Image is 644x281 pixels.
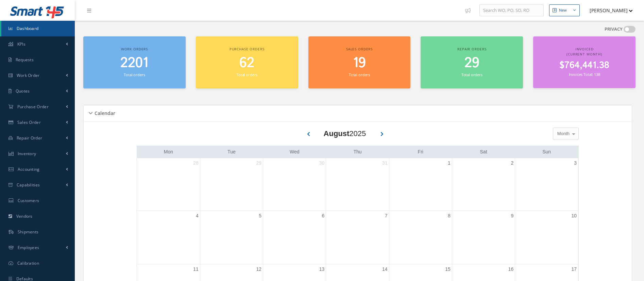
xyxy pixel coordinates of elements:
span: Repair orders [457,47,486,51]
a: August 4, 2025 [194,211,200,221]
td: July 28, 2025 [137,158,200,211]
a: July 30, 2025 [318,158,326,168]
a: July 31, 2025 [381,158,389,168]
a: August 16, 2025 [507,264,515,274]
span: 62 [239,53,254,73]
a: Saturday [479,148,489,156]
td: August 4, 2025 [137,211,200,264]
td: August 10, 2025 [515,211,578,264]
span: Accounting [18,166,40,172]
a: August 14, 2025 [381,264,389,274]
a: Repair orders 29 Total orders [421,36,523,88]
a: Thursday [352,148,363,156]
button: [PERSON_NAME] [583,4,633,17]
span: 2201 [120,53,148,73]
td: August 8, 2025 [389,211,452,264]
span: 29 [464,53,479,73]
a: August 13, 2025 [318,264,326,274]
td: July 30, 2025 [263,158,326,211]
a: Sales orders 19 Total orders [308,36,411,88]
span: Sales orders [346,47,373,51]
span: Calibration [17,260,39,266]
a: August 5, 2025 [257,211,263,221]
span: KPIs [17,41,26,47]
a: Work orders 2201 Total orders [83,36,186,88]
a: August 17, 2025 [570,264,578,274]
a: August 12, 2025 [255,264,263,274]
td: July 29, 2025 [200,158,263,211]
td: August 1, 2025 [389,158,452,211]
span: Work orders [121,47,148,51]
small: Invoices Total: 138 [569,72,600,77]
a: August 7, 2025 [384,211,389,221]
td: August 2, 2025 [452,158,515,211]
b: August [324,129,350,138]
span: Vendors [16,213,33,219]
small: Total orders [349,72,370,77]
span: Dashboard [17,26,39,31]
a: Dashboard [1,21,75,36]
small: Total orders [124,72,145,77]
a: August 2, 2025 [509,158,515,168]
span: Inventory [18,151,36,156]
span: Purchase Order [17,104,49,110]
span: Employees [18,245,39,250]
a: Invoiced (Current Month) $764,441.38 Invoices Total: 138 [533,36,635,88]
button: New [549,4,580,16]
span: Purchase orders [230,47,265,51]
a: July 28, 2025 [192,158,200,168]
small: Total orders [461,72,482,77]
span: Sales Order [17,119,41,125]
span: $764,441.38 [559,59,609,72]
a: August 3, 2025 [573,158,578,168]
td: August 9, 2025 [452,211,515,264]
span: Invoiced [575,47,594,51]
a: August 8, 2025 [446,211,452,221]
a: Friday [417,148,425,156]
span: Work Order [17,72,40,78]
a: Sunday [541,148,552,156]
td: August 5, 2025 [200,211,263,264]
span: Customers [18,198,39,203]
span: Shipments [18,229,39,235]
a: August 6, 2025 [321,211,326,221]
a: August 11, 2025 [192,264,200,274]
input: Search WO, PO, SO, RO [479,4,544,17]
td: August 6, 2025 [263,211,326,264]
a: August 15, 2025 [444,264,452,274]
a: Wednesday [288,148,301,156]
a: August 9, 2025 [509,211,515,221]
span: 19 [353,53,366,73]
div: 2025 [324,128,366,139]
span: Repair Order [17,135,43,141]
span: Capabilities [17,182,40,188]
td: August 3, 2025 [515,158,578,211]
div: New [559,7,567,13]
a: Monday [163,148,174,156]
a: Purchase orders 62 Total orders [196,36,298,88]
span: Month [556,130,570,137]
label: PRIVACY [605,26,623,33]
h5: Calendar [92,108,115,116]
span: Requests [16,57,34,63]
a: July 29, 2025 [255,158,263,168]
td: July 31, 2025 [326,158,389,211]
a: August 10, 2025 [570,211,578,221]
td: August 7, 2025 [326,211,389,264]
span: Quotes [16,88,30,94]
a: Tuesday [226,148,237,156]
span: (Current Month) [566,52,602,56]
a: August 1, 2025 [446,158,452,168]
small: Total orders [236,72,257,77]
